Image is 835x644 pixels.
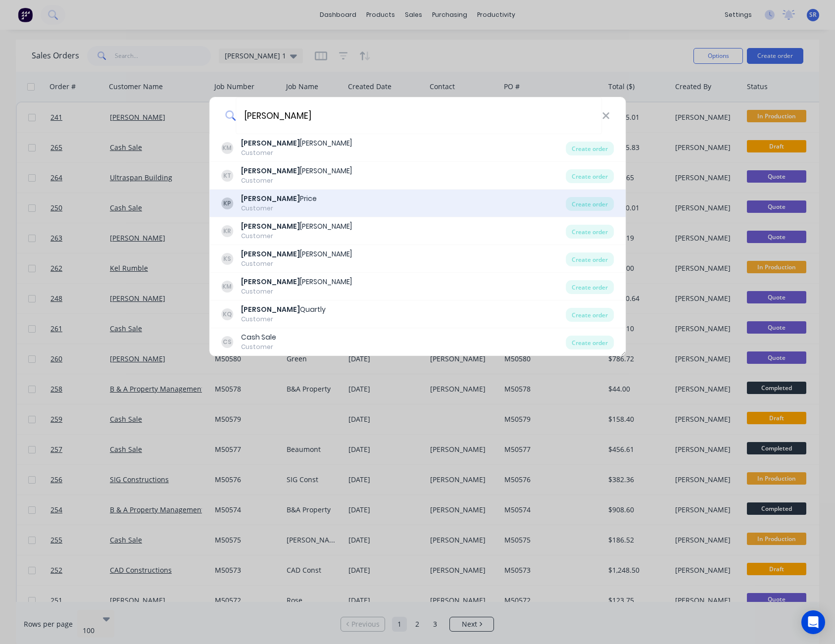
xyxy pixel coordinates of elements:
div: Customer [241,176,352,185]
div: [PERSON_NAME] [241,138,352,149]
b: [PERSON_NAME] [241,194,300,203]
b: [PERSON_NAME] [241,138,300,148]
div: Create order [566,336,614,349]
div: [PERSON_NAME] [241,249,352,259]
div: [PERSON_NAME] [241,221,352,232]
b: [PERSON_NAME] [241,166,300,176]
div: KR [221,225,233,237]
b: [PERSON_NAME] [241,277,300,287]
div: KP [221,198,233,209]
div: KS [221,253,233,265]
div: Customer [241,343,276,351]
b: [PERSON_NAME] [241,221,300,231]
div: Price [241,194,317,204]
div: Customer [241,287,352,296]
div: Customer [241,149,352,157]
div: [PERSON_NAME] [241,277,352,287]
div: KT [221,170,233,182]
div: Customer [241,259,352,268]
div: Create order [566,197,614,211]
div: KQ [221,308,233,320]
b: [PERSON_NAME] [241,249,300,259]
div: Open Intercom Messenger [801,610,825,634]
div: KM [221,142,233,154]
div: Create order [566,142,614,155]
div: Customer [241,204,317,213]
div: KM [221,281,233,293]
div: [PERSON_NAME] [241,166,352,176]
div: Create order [566,308,614,322]
div: Create order [566,252,614,266]
div: Cash Sale [241,332,276,343]
div: Create order [566,169,614,183]
div: Create order [566,280,614,294]
input: Enter a customer name to create a new order... [236,97,602,134]
div: Customer [241,315,326,324]
div: Customer [241,232,352,241]
b: [PERSON_NAME] [241,304,300,314]
div: CS [221,336,233,348]
div: Quartly [241,304,326,315]
div: Create order [566,225,614,239]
